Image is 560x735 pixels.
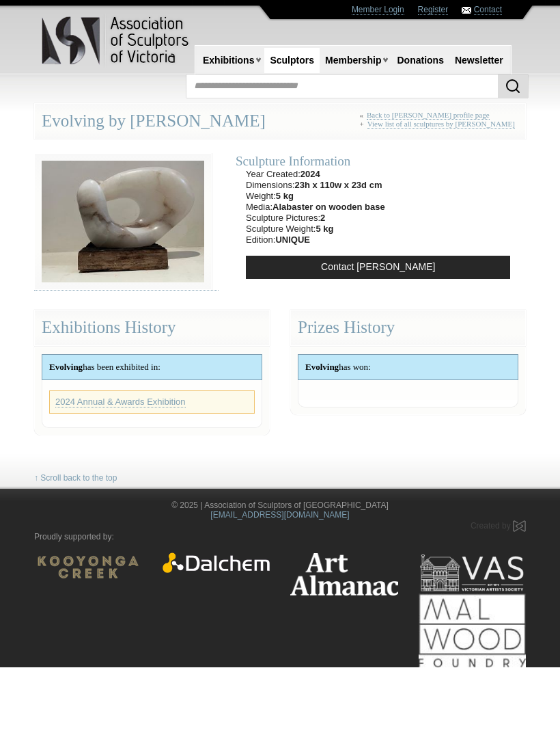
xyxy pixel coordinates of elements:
a: Sculptors [264,48,320,73]
strong: Alabaster on wooden base [272,202,385,212]
img: Dalchem Products [163,552,270,573]
li: Year Created: [246,169,385,180]
li: Sculpture Weight: [246,224,385,235]
a: Newsletter [449,48,509,73]
div: Evolving by [PERSON_NAME] [34,103,526,139]
a: 2024 Annual & Awards Exhibition [55,397,186,407]
a: Member Login [352,5,404,15]
img: Kooyonga Wines [34,552,142,582]
div: Sculpture Information [236,153,520,169]
img: Created by Marby [513,520,526,532]
div: has won: [298,355,518,379]
img: Contact ASV [462,7,471,14]
a: Created by [471,521,526,531]
a: Exhibitions [197,48,260,73]
strong: Evolving [49,362,83,372]
div: Prizes History [290,310,526,346]
li: Edition: [246,235,385,245]
strong: 23h x 110w x 23d cm [295,180,382,190]
a: [EMAIL_ADDRESS][DOMAIN_NAME] [210,510,349,520]
span: Created by [471,521,511,531]
div: Exhibitions History [34,310,270,346]
strong: 2 [320,213,325,223]
img: Art Almanac [290,552,398,596]
a: View list of all sculptures by [PERSON_NAME] [367,120,515,129]
a: Donations [391,48,449,73]
img: 59_statovy,_tania_-_evolving_(alternate_view)__medium.jpg [34,153,212,290]
a: Register [418,5,449,15]
strong: Evolving [305,362,339,372]
li: Dimensions: [246,180,385,191]
a: Contact [PERSON_NAME] [246,256,510,279]
li: Sculpture Pictures: [246,213,385,224]
strong: UNIQUE [275,235,310,245]
div: « + [360,111,519,135]
strong: 2024 [300,169,320,179]
a: ↑ Scroll back to the top [34,473,117,483]
li: Weight: [246,191,385,202]
a: Contact [474,5,502,15]
div: © 2025 | Association of Sculptors of [GEOGRAPHIC_DATA] [24,500,536,521]
img: logo.png [41,14,191,68]
img: Mal Wood Foundry [419,593,527,667]
img: Victorian Artists Society [419,552,527,593]
img: Search [505,78,521,94]
strong: 5 kg [316,224,333,234]
a: Membership [320,48,387,73]
li: Media: [246,202,385,213]
strong: 5 kg [276,191,294,201]
p: Proudly supported by: [34,532,526,542]
div: has been exhibited in: [42,355,262,379]
a: Back to [PERSON_NAME] profile page [367,111,490,120]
